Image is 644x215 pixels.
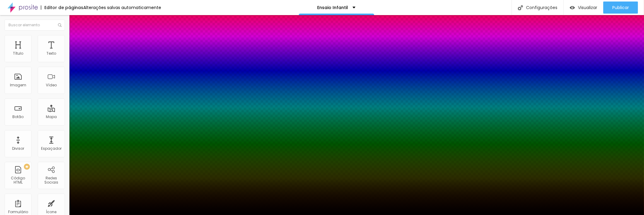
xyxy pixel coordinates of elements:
input: Buscar elemento [5,20,65,30]
font: Texto [46,51,56,56]
font: Editor de páginas [44,5,83,11]
font: Formulário [8,209,28,214]
font: Botão [13,114,24,119]
font: Publicar [612,5,629,11]
font: Configurações [526,5,557,11]
button: Publicar [603,2,638,14]
font: Redes Sociais [44,175,58,185]
font: Mapa [46,114,57,119]
font: Vídeo [46,82,57,88]
font: Código HTML [11,175,25,185]
font: Espaçador [41,146,62,151]
font: Visualizar [578,5,597,11]
font: Divisor [12,146,24,151]
img: Ícone [518,5,523,10]
img: view-1.svg [570,5,575,10]
font: Título [13,51,23,56]
font: Ensaio Infantil [317,5,348,11]
button: Visualizar [564,2,603,14]
img: Ícone [58,23,62,27]
font: Imagem [10,82,26,88]
font: Ícone [46,209,57,214]
font: Alterações salvas automaticamente [83,5,161,11]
